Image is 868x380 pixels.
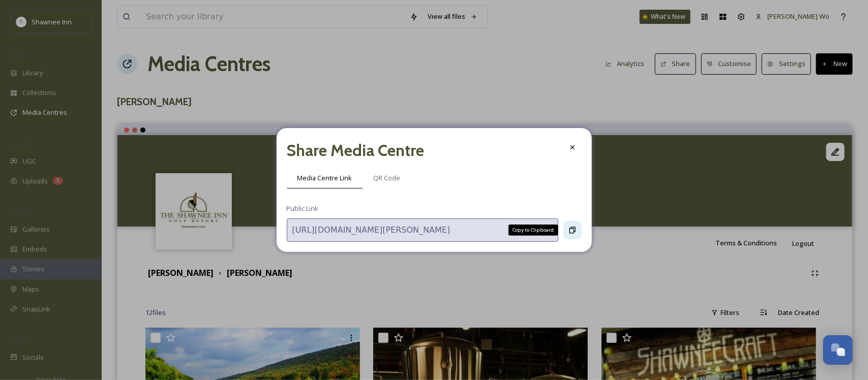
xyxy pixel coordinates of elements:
[823,335,853,365] button: Open Chat
[508,225,558,236] div: Copy to Clipboard
[287,204,319,213] span: Public Link
[297,173,352,183] span: Media Centre Link
[287,138,425,163] h2: Share Media Centre
[374,173,401,183] span: QR Code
